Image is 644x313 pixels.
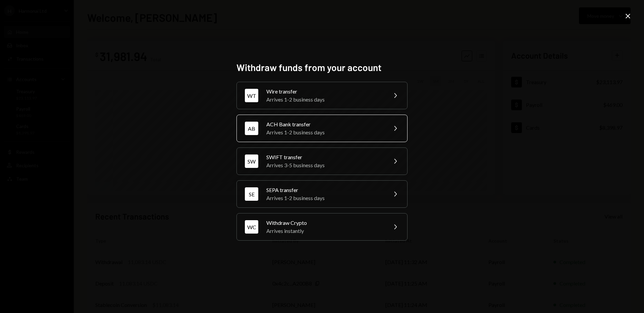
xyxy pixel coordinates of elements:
button: SWSWIFT transferArrives 3-5 business days [236,147,408,175]
div: AB [245,122,258,135]
button: WTWire transferArrives 1-2 business days [236,82,408,109]
div: Arrives 1-2 business days [266,128,383,136]
div: Withdraw Crypto [266,219,383,227]
button: WCWithdraw CryptoArrives instantly [236,213,408,241]
div: SEPA transfer [266,186,383,194]
div: Arrives 1-2 business days [266,194,383,202]
div: Arrives instantly [266,227,383,235]
div: WT [245,89,258,102]
h2: Withdraw funds from your account [236,61,408,74]
div: SWIFT transfer [266,153,383,161]
div: WC [245,220,258,234]
div: SE [245,187,258,201]
button: ABACH Bank transferArrives 1-2 business days [236,115,408,142]
button: SESEPA transferArrives 1-2 business days [236,180,408,208]
div: Arrives 1-2 business days [266,96,383,104]
div: Wire transfer [266,87,383,96]
div: Arrives 3-5 business days [266,161,383,169]
div: SW [245,154,258,168]
div: ACH Bank transfer [266,120,383,128]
